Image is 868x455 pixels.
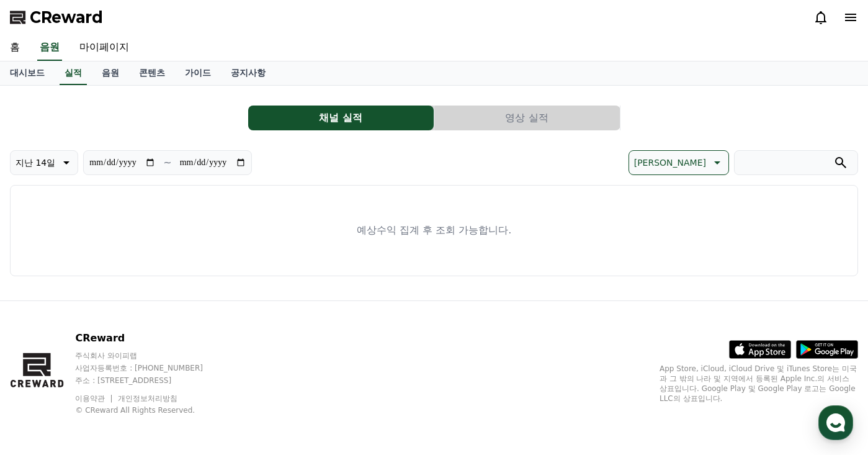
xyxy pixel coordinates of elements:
a: 실적 [60,61,87,85]
a: 음원 [92,61,129,85]
button: 지난 14일 [10,150,78,175]
a: 공지사항 [221,61,275,85]
p: CReward [75,331,226,346]
p: [PERSON_NAME] [634,154,706,171]
p: 주식회사 와이피랩 [75,351,226,361]
a: 개인정보처리방침 [118,394,177,403]
p: 사업자등록번호 : [PHONE_NUMBER] [75,363,226,373]
button: 채널 실적 [248,106,434,130]
p: App Store, iCloud, iCloud Drive 및 iTunes Store는 미국과 그 밖의 나라 및 지역에서 등록된 Apple Inc.의 서비스 상표입니다. Goo... [660,364,858,403]
button: 영상 실적 [434,106,620,130]
p: 지난 14일 [16,154,55,171]
p: © CReward All Rights Reserved. [75,405,226,415]
p: 주소 : [STREET_ADDRESS] [75,376,226,385]
p: ~ [163,155,171,170]
a: 채널 실적 [248,106,434,130]
a: 이용약관 [75,394,114,403]
span: CReward [30,7,103,27]
p: 예상수익 집계 후 조회 가능합니다. [357,223,511,238]
button: [PERSON_NAME] [629,150,729,175]
a: CReward [10,7,103,27]
a: 콘텐츠 [129,61,175,85]
a: 가이드 [175,61,221,85]
a: 음원 [37,35,62,61]
a: 마이페이지 [69,35,139,61]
